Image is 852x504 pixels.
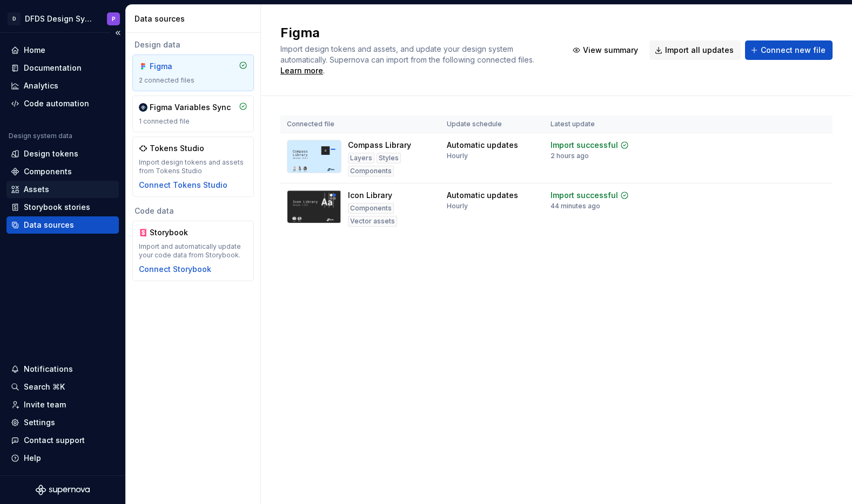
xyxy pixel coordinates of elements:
[6,360,119,378] button: Notifications
[135,13,256,24] div: Data sources
[112,15,116,23] div: P
[583,45,638,56] span: View summary
[139,242,247,260] div: Import and automatically update your code data from Storybook.
[24,399,66,410] div: Invite team
[24,148,78,159] div: Design tokens
[6,449,119,467] button: Help
[6,95,119,112] a: Code automation
[280,115,440,133] th: Connected file
[6,77,119,94] a: Analytics
[132,206,254,216] div: Code data
[567,40,645,60] button: View summary
[6,181,119,198] a: Assets
[24,184,49,195] div: Assets
[132,55,254,91] a: Figma2 connected files
[551,190,618,201] div: Import successful
[132,96,254,132] a: Figma Variables Sync1 connected file
[6,199,119,216] a: Storybook stories
[280,44,534,64] span: Import design tokens and assets, and update your design system automatically. Supernova can impor...
[24,435,85,446] div: Contact support
[6,378,119,396] button: Search ⌘K
[6,432,119,449] button: Contact support
[551,140,618,151] div: Import successful
[132,221,254,281] a: StorybookImport and automatically update your code data from Storybook.Connect Storybook
[377,153,401,164] div: Styles
[649,40,741,60] button: Import all updates
[6,163,119,180] a: Components
[6,216,119,234] a: Data sources
[24,202,90,213] div: Storybook stories
[24,220,74,230] div: Data sources
[280,24,554,42] h2: Figma
[24,63,82,73] div: Documentation
[440,115,544,133] th: Update schedule
[348,190,392,201] div: Icon Library
[348,216,397,227] div: Vector assets
[348,153,374,164] div: Layers
[24,166,72,177] div: Components
[9,132,72,140] div: Design system data
[6,396,119,413] a: Invite team
[447,140,518,151] div: Automatic updates
[24,80,58,91] div: Analytics
[24,45,45,56] div: Home
[24,364,73,374] div: Notifications
[6,145,119,162] a: Design tokens
[544,115,653,133] th: Latest update
[348,140,411,151] div: Compass Library
[8,12,21,25] div: D
[24,417,55,428] div: Settings
[36,485,90,495] svg: Supernova Logo
[447,202,468,210] div: Hourly
[447,190,518,201] div: Automatic updates
[139,76,247,85] div: 2 connected files
[25,13,94,24] div: DFDS Design System
[6,59,119,77] a: Documentation
[24,98,89,109] div: Code automation
[150,143,204,154] div: Tokens Studio
[280,65,323,76] a: Learn more
[551,152,589,160] div: 2 hours ago
[665,45,734,56] span: Import all updates
[139,180,227,190] button: Connect Tokens Studio
[139,117,247,126] div: 1 connected file
[6,414,119,431] a: Settings
[139,158,247,175] div: Import design tokens and assets from Tokens Studio
[745,40,833,60] button: Connect new file
[348,166,394,176] div: Components
[447,152,468,160] div: Hourly
[6,42,119,59] a: Home
[139,264,211,275] button: Connect Storybook
[110,25,125,40] button: Collapse sidebar
[132,39,254,50] div: Design data
[24,382,65,392] div: Search ⌘K
[2,7,123,30] button: DDFDS Design SystemP
[551,202,600,210] div: 44 minutes ago
[24,453,41,464] div: Help
[150,102,231,113] div: Figma Variables Sync
[132,137,254,197] a: Tokens StudioImport design tokens and assets from Tokens StudioConnect Tokens Studio
[280,56,536,75] span: .
[150,61,202,72] div: Figma
[348,203,394,214] div: Components
[150,227,202,238] div: Storybook
[761,45,826,56] span: Connect new file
